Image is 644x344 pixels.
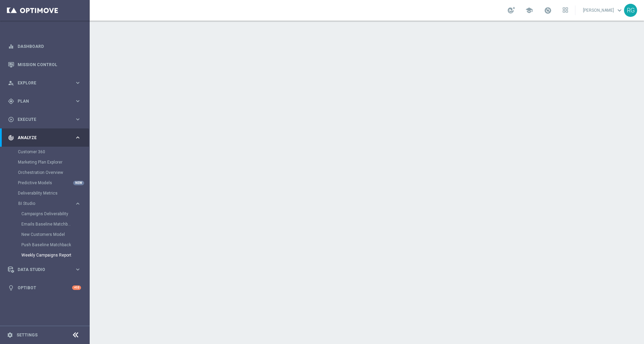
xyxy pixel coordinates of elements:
div: Campaigns Deliverability [21,209,89,219]
div: +10 [72,285,81,290]
div: Deliverability Metrics [18,188,89,198]
div: Marketing Plan Explorer [18,157,89,167]
div: Orchestration Overview [18,167,89,178]
i: gps_fixed [8,98,14,104]
a: Optibot [18,279,72,297]
div: Execute [8,116,75,123]
a: Weekly Campaigns Report [21,252,72,258]
button: Mission Control [8,62,81,67]
div: Explore [8,80,75,86]
i: keyboard_arrow_right [75,134,81,141]
i: keyboard_arrow_right [75,116,81,123]
div: BI Studio [18,198,89,260]
div: Predictive Models [18,178,89,188]
a: Dashboard [18,37,81,55]
div: Plan [8,98,75,104]
a: Emails Baseline Matchback [21,221,72,227]
i: settings [7,332,13,338]
a: Predictive Models [18,180,72,186]
a: Campaigns Deliverability [21,211,72,217]
a: Mission Control [18,55,81,74]
div: BI Studio [18,201,75,206]
span: Plan [18,99,75,103]
span: Execute [18,117,75,122]
div: Push Baseline Matchback [21,240,89,250]
a: Orchestration Overview [18,170,72,175]
span: Explore [18,81,75,85]
button: person_search Explore keyboard_arrow_right [8,80,81,86]
span: Analyze [18,136,75,140]
i: keyboard_arrow_right [75,98,81,104]
button: track_changes Analyze keyboard_arrow_right [8,135,81,140]
a: Marketing Plan Explorer [18,159,72,165]
span: Data Studio [18,268,75,272]
span: BI Studio [18,201,68,206]
a: [PERSON_NAME]keyboard_arrow_down [582,5,624,15]
i: person_search [8,80,14,86]
div: Emails Baseline Matchback [21,219,89,229]
a: Push Baseline Matchback [21,242,72,248]
i: equalizer [8,43,14,50]
button: lightbulb Optibot +10 [8,285,81,291]
button: BI Studio keyboard_arrow_right [18,201,81,206]
button: gps_fixed Plan keyboard_arrow_right [8,98,81,104]
button: Data Studio keyboard_arrow_right [8,267,81,272]
div: Mission Control [8,55,81,74]
span: keyboard_arrow_down [616,7,623,14]
i: keyboard_arrow_right [75,266,81,273]
i: keyboard_arrow_right [75,80,81,86]
i: keyboard_arrow_right [75,200,81,207]
i: lightbulb [8,285,14,291]
div: Weekly Campaigns Report [21,250,89,260]
i: track_changes [8,135,14,141]
div: RG [624,4,637,17]
span: school [525,7,533,14]
div: Analyze [8,135,75,141]
a: Deliverability Metrics [18,190,72,196]
button: play_circle_outline Execute keyboard_arrow_right [8,117,81,122]
div: Dashboard [8,37,81,55]
div: Data Studio [8,267,75,273]
i: play_circle_outline [8,116,14,123]
button: equalizer Dashboard [8,44,81,49]
div: Optibot [8,279,81,297]
a: Customer 360 [18,149,72,155]
div: New Customers Model [21,229,89,240]
a: Settings [17,333,38,337]
a: New Customers Model [21,232,72,237]
div: NEW [73,181,84,185]
div: Customer 360 [18,147,89,157]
